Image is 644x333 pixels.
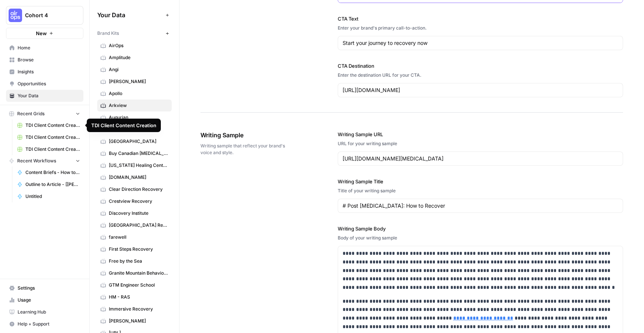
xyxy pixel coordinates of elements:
[97,255,172,267] a: Free by the Sea
[200,143,296,156] span: Writing sample that reflect your brand's voice and style.
[14,131,83,143] a: TDI Client Content Creation -2
[6,54,83,66] a: Browse
[109,294,168,300] span: HM - RAS
[6,306,83,318] a: Learning Hub
[109,210,168,217] span: Discovery Institute
[109,90,168,97] span: Apollo
[97,231,172,243] a: farewell
[6,294,83,306] a: Usage
[338,72,623,79] div: Enter the destination URL for your CTA.
[109,138,168,145] span: [GEOGRAPHIC_DATA]
[109,186,168,193] span: Clear Direction Recovery
[6,28,83,39] button: New
[97,315,172,327] a: [PERSON_NAME]
[338,225,623,232] label: Writing Sample Body
[97,10,163,19] span: Your Data
[97,279,172,291] a: GTM Engineer School
[109,174,168,181] span: [DOMAIN_NAME]
[25,122,80,129] span: TDI Client Content Creation
[18,68,80,75] span: Insights
[338,131,623,138] label: Writing Sample URL
[97,159,172,171] a: [US_STATE] Healing Centers
[97,207,172,219] a: Discovery Institute
[109,306,168,312] span: Immersive Recovery
[109,114,168,121] span: Augurian
[97,40,172,52] a: AirOps
[109,42,168,49] span: AirOps
[25,12,70,19] span: Cohort 4
[343,86,619,94] input: www.sundaysoccer.com/gearup
[97,219,172,231] a: [GEOGRAPHIC_DATA] Recovery
[6,108,83,119] button: Recent Grids
[97,88,172,100] a: Apollo
[97,30,119,37] span: Brand Kits
[338,235,623,241] div: Body of your writing sample
[6,155,83,166] button: Recent Workflows
[338,187,623,194] div: Title of your writing sample
[97,100,172,111] a: Arkview
[97,183,172,195] a: Clear Direction Recovery
[109,318,168,324] span: [PERSON_NAME]
[14,119,83,131] a: TDI Client Content Creation
[14,178,83,190] a: Outline to Article - [[PERSON_NAME]'s Version]
[97,267,172,279] a: Granite Mountain Behavioral Healthcare
[18,92,80,99] span: Your Data
[17,158,56,164] span: Recent Workflows
[14,190,83,202] a: Untitled
[25,134,80,141] span: TDI Client Content Creation -2
[109,162,168,169] span: [US_STATE] Healing Centers
[109,102,168,109] span: Arkview
[343,155,619,162] input: www.sundaysoccer.com/game-day
[109,222,168,229] span: [GEOGRAPHIC_DATA] Recovery
[109,54,168,61] span: Amplitude
[97,76,172,88] a: [PERSON_NAME]
[97,147,172,159] a: Buy Canadian [MEDICAL_DATA]
[18,56,80,63] span: Browse
[109,150,168,157] span: Buy Canadian [MEDICAL_DATA]
[25,181,80,188] span: Outline to Article - [[PERSON_NAME]'s Version]
[17,110,45,117] span: Recent Grids
[6,42,83,54] a: Home
[109,282,168,288] span: GTM Engineer School
[109,198,168,205] span: Crestview Recovery
[97,64,172,76] a: Angi
[97,303,172,315] a: Immersive Recovery
[97,171,172,183] a: [DOMAIN_NAME]
[14,143,83,155] a: TDI Client Content Creation-3
[91,122,156,129] div: TDI Client Content Creation
[6,90,83,102] a: Your Data
[338,15,623,22] label: CTA Text
[97,52,172,64] a: Amplitude
[18,45,80,51] span: Home
[109,66,168,73] span: Angi
[109,258,168,265] span: Free by the Sea
[109,270,168,277] span: Granite Mountain Behavioral Healthcare
[18,297,80,303] span: Usage
[109,78,168,85] span: [PERSON_NAME]
[36,30,47,37] span: New
[14,166,83,178] a: Content Briefs - How to Teach a Child to read
[97,111,172,123] a: Augurian
[200,131,296,140] span: Writing Sample
[6,282,83,294] a: Settings
[18,309,80,315] span: Learning Hub
[97,291,172,303] a: HM - RAS
[6,318,83,330] button: Help + Support
[9,9,22,22] img: Cohort 4 Logo
[343,202,619,210] input: Game Day Gear Guide
[97,135,172,147] a: [GEOGRAPHIC_DATA]
[343,39,619,47] input: Gear up and get in the game with Sunday Soccer!
[338,140,623,147] div: URL for your writing sample
[338,25,623,31] div: Enter your brand's primary call-to-action.
[18,80,80,87] span: Opportunities
[338,178,623,185] label: Writing Sample Title
[25,169,80,176] span: Content Briefs - How to Teach a Child to read
[97,195,172,207] a: Crestview Recovery
[18,321,80,327] span: Help + Support
[97,243,172,255] a: First Steps Recovery
[25,146,80,153] span: TDI Client Content Creation-3
[18,285,80,291] span: Settings
[338,62,623,70] label: CTA Destination
[109,246,168,253] span: First Steps Recovery
[6,66,83,78] a: Insights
